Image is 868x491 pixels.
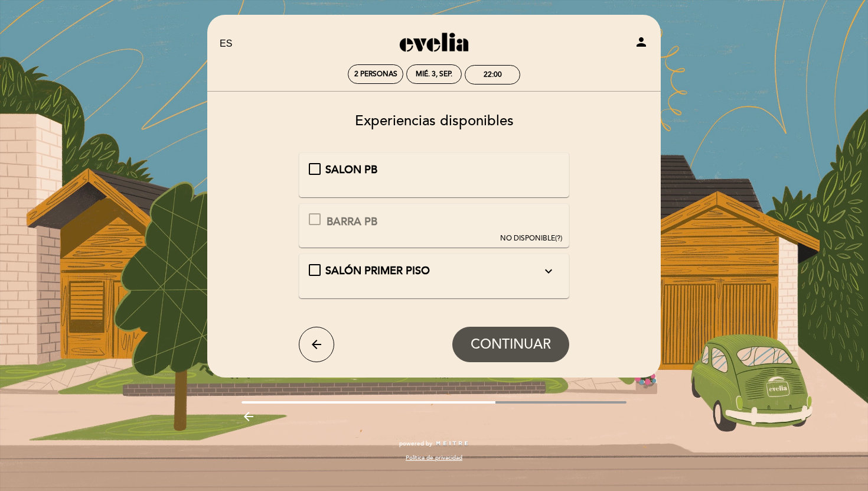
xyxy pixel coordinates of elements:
md-checkbox: SALON PB [309,162,560,178]
a: Evelia [360,28,508,60]
i: expand_more [541,264,556,278]
button: expand_more [538,264,559,279]
button: NO DISPONIBLE(?) [497,204,566,244]
a: Política de privacidad [406,454,462,462]
span: 2 personas [354,70,397,79]
span: SALÓN PRIMER PISO [325,264,430,277]
button: person [634,35,648,53]
span: CONTINUAR [471,336,551,353]
img: MEITRE [435,441,469,447]
i: arrow_back [309,337,324,352]
span: NO DISPONIBLE [500,234,555,243]
span: Experiencias disponibles [355,112,514,129]
div: (?) [500,233,562,243]
a: powered by [399,440,469,448]
div: 22:00 [484,70,502,79]
button: arrow_back [299,327,334,362]
span: SALON PB [325,163,377,176]
div: BARRA PB [327,214,377,230]
button: CONTINUAR [452,327,569,362]
i: person [634,35,648,49]
md-checkbox: SALÓN PRIMER PISO expand_more IMPORTANTE: El acceso al primer piso es únicamente por escaleras. [309,264,560,279]
div: mié. 3, sep. [416,70,452,79]
span: powered by [399,440,432,448]
i: arrow_backward [242,409,256,424]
